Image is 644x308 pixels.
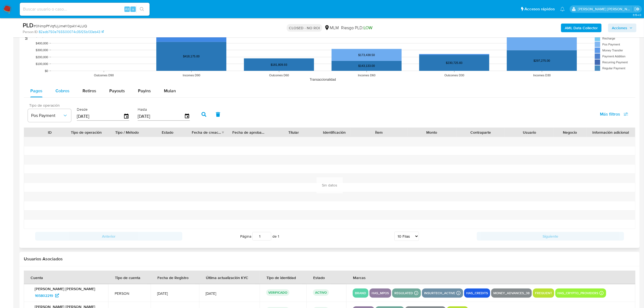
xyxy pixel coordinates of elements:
[125,6,129,12] span: Alt
[633,13,641,17] span: 3.154.0
[24,256,635,262] h2: Usuarios Asociados
[39,30,104,34] a: 82adb750e765500074c35f25b133eb43
[560,7,565,11] a: Notificaciones
[287,24,322,32] p: CLOSED - NO ROI
[341,25,372,31] span: Riesgo PLD:
[608,24,636,32] button: Acciones
[524,6,555,12] span: Accesos rápidos
[634,6,640,12] a: Salir
[23,30,38,34] b: Person ID
[612,24,627,32] span: Acciones
[132,6,134,12] span: s
[20,6,150,13] input: Buscar usuario o caso...
[565,24,598,32] b: AML Data Collector
[34,23,87,29] span: # 0NmpPfVqfUjJmeY0pAYi4LUQ
[364,25,372,31] span: LOW
[578,6,633,12] p: daniela.lagunesrodriguez@mercadolibre.com.mx
[23,21,34,30] b: PLD
[324,25,339,31] div: MLM
[561,24,602,32] button: AML Data Collector
[136,5,147,13] button: search-icon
